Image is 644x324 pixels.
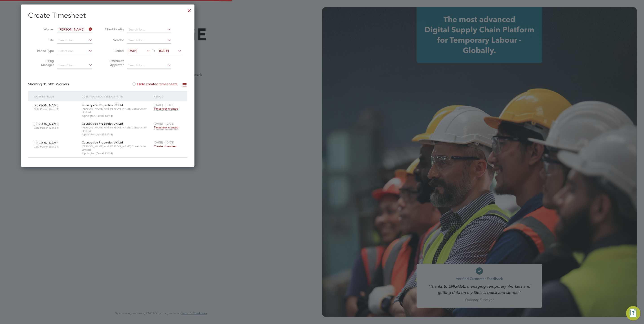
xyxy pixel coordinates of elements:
h2: Create Timesheet [28,11,187,20]
label: Period [104,49,124,53]
label: Vendor [104,38,124,42]
span: [PERSON_NAME] [34,103,60,107]
span: Alphington (Parcel 13/14) [82,152,152,155]
span: [PERSON_NAME] [34,122,60,126]
span: Timesheet created [154,126,178,130]
label: Hide created timesheets [132,82,177,86]
span: Gate Person (Zone 1) [34,107,78,111]
span: 01 of [43,82,51,86]
span: [PERSON_NAME] And [PERSON_NAME] Construction Limited [82,126,152,133]
span: Gate Person (Zone 1) [34,126,78,130]
span: Countryside Properties UK Ltd [82,141,123,144]
input: Search for... [127,37,171,44]
span: Create timesheet [154,144,177,148]
span: 01 Workers [43,82,69,86]
button: Engage Resource Center [626,306,640,320]
label: Period Type [34,49,54,53]
span: Countryside Properties UK Ltd [82,122,123,126]
input: Search for... [127,62,171,68]
label: Site [34,38,54,42]
label: Hiring Manager [34,59,54,67]
input: Search for... [57,26,92,33]
span: [DATE] - [DATE] [154,122,174,126]
span: [PERSON_NAME] [34,141,60,145]
input: Select one [57,48,92,54]
div: Showing [28,82,70,87]
label: Worker [34,27,54,31]
div: Worker / Role [33,91,81,101]
input: Search for... [127,26,171,33]
span: To [151,48,157,54]
label: Timesheet Approver [104,59,124,67]
span: Alphington (Parcel 13/14) [82,114,152,118]
span: Countryside Properties UK Ltd [82,103,123,107]
span: [DATE] [128,49,137,53]
span: Timesheet created [154,107,178,111]
input: Search for... [57,62,92,68]
span: [DATE] - [DATE] [154,141,174,144]
input: Search for... [57,37,92,44]
div: Period [153,91,183,101]
label: Client Config [104,27,124,31]
div: Client Config / Vendor / Site [81,91,153,101]
span: [PERSON_NAME] And [PERSON_NAME] Construction Limited [82,107,152,114]
span: [DATE] - [DATE] [154,103,174,107]
span: [DATE] [159,49,169,53]
span: Alphington (Parcel 13/14) [82,133,152,136]
span: [PERSON_NAME] And [PERSON_NAME] Construction Limited [82,145,152,152]
span: Gate Person (Zone 1) [34,145,78,148]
